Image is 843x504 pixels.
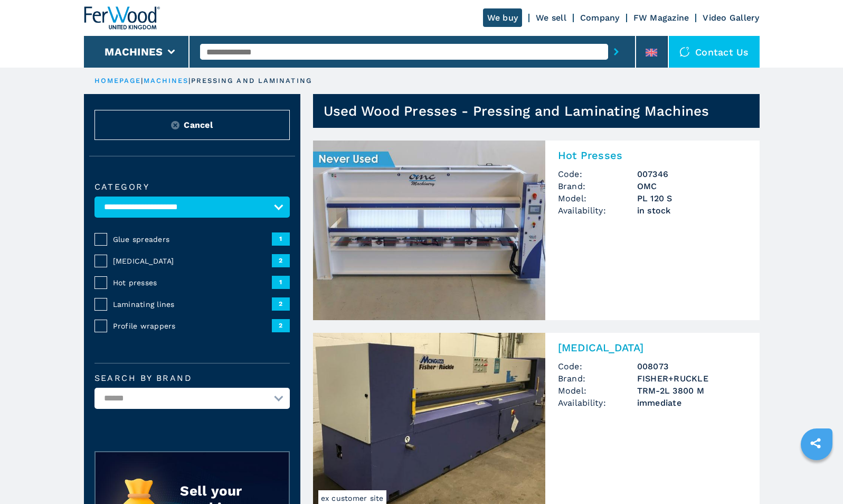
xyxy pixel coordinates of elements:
h2: [MEDICAL_DATA] [558,341,747,354]
h1: Used Wood Presses - Pressing and Laminating Machines [324,102,709,119]
span: Profile wrappers [113,321,272,331]
span: 1 [272,276,290,288]
a: machines [144,77,189,85]
span: Availability: [558,397,637,409]
h2: Hot Presses [558,149,747,162]
img: Hot Presses OMC PL 120 S [313,141,545,320]
span: in stock [637,204,747,217]
img: Ferwood [84,6,160,30]
a: Hot Presses OMC PL 120 SHot PressesCode:007346Brand:OMCModel:PL 120 SAvailability:in stock [313,141,760,320]
span: 2 [272,319,290,332]
img: Contact us [679,46,690,57]
span: Cancel [184,119,213,131]
button: Machines [105,45,163,58]
h3: PL 120 S [637,192,747,204]
div: Contact us [669,36,760,68]
a: sharethis [802,430,829,456]
span: Code: [558,168,637,180]
h3: TRM-2L 3800 M [637,385,747,397]
a: FW Magazine [633,13,689,23]
h3: 008073 [637,360,747,372]
a: We buy [483,8,523,27]
label: Category [94,183,290,191]
p: pressing and laminating [191,76,312,86]
span: | [188,77,191,85]
a: HOMEPAGE [94,77,141,85]
span: Code: [558,360,637,372]
span: Laminating lines [113,299,272,310]
span: Brand: [558,372,637,385]
span: | [141,77,143,85]
span: 2 [272,297,290,310]
span: Hot presses [113,277,272,288]
span: 1 [272,232,290,245]
h3: FISHER+RUCKLE [637,372,747,385]
span: [MEDICAL_DATA] [113,256,272,266]
a: We sell [536,13,566,23]
iframe: Chat [798,456,835,496]
span: Model: [558,385,637,397]
span: Brand: [558,180,637,192]
h3: 007346 [637,168,747,180]
label: Search by brand [94,374,290,382]
h3: OMC [637,180,747,192]
a: Company [580,13,620,23]
span: Availability: [558,204,637,217]
span: Glue spreaders [113,234,272,245]
button: ResetCancel [94,110,290,140]
img: Reset [171,121,179,129]
span: immediate [637,397,747,409]
button: submit-button [608,40,624,64]
span: 2 [272,254,290,267]
span: Model: [558,192,637,204]
a: Video Gallery [703,13,759,23]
